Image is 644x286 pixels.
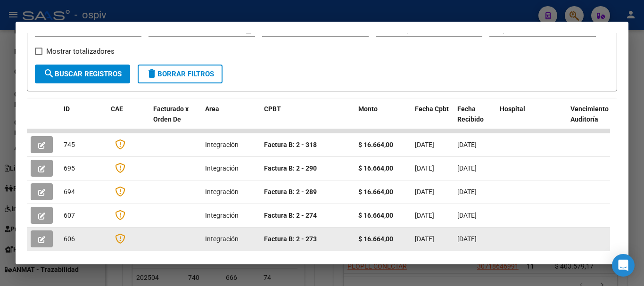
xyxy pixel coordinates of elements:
strong: $ 16.664,00 [358,164,393,172]
button: Open calendar [244,25,255,36]
span: [DATE] [415,235,434,243]
span: 695 [64,164,75,172]
span: [DATE] [457,235,477,243]
strong: Factura B: 2 - 273 [264,235,317,243]
span: 606 [64,235,75,243]
strong: Factura B: 2 - 289 [264,188,317,196]
span: [DATE] [457,164,477,172]
button: Buscar Registros [35,65,130,83]
button: Borrar Filtros [138,65,223,83]
datatable-header-cell: CPBT [260,99,355,140]
span: Hospital [500,105,525,113]
span: [DATE] [415,141,434,148]
datatable-header-cell: CAE [107,99,149,140]
span: Integración [205,212,239,219]
span: Integración [205,235,239,243]
span: Facturado x Orden De [153,105,189,123]
span: Buscar Registros [43,70,122,78]
datatable-header-cell: Fecha Recibido [454,99,496,140]
strong: Factura B: 2 - 290 [264,164,317,172]
span: [DATE] [457,212,477,219]
span: Area [205,105,219,113]
datatable-header-cell: Monto [355,99,411,140]
span: Fecha Cpbt [415,105,449,113]
span: 694 [64,188,75,196]
datatable-header-cell: Vencimiento Auditoría [567,99,609,140]
span: [DATE] [415,188,434,196]
strong: $ 16.664,00 [358,188,393,196]
mat-icon: search [43,68,55,79]
span: 745 [64,141,75,148]
strong: Factura B: 2 - 274 [264,212,317,219]
span: Vencimiento Auditoría [570,105,609,123]
mat-icon: delete [146,68,157,79]
datatable-header-cell: Facturado x Orden De [149,99,201,140]
span: Integración [205,164,239,172]
datatable-header-cell: ID [60,99,107,140]
span: CPBT [264,105,281,113]
span: Integración [205,188,239,196]
span: Mostrar totalizadores [46,46,115,57]
span: Integración [205,141,239,148]
datatable-header-cell: Area [201,99,260,140]
span: 607 [64,212,75,219]
span: ID [64,105,70,113]
span: Fecha Recibido [457,105,484,123]
strong: $ 16.664,00 [358,141,393,148]
span: [DATE] [457,141,477,148]
strong: $ 16.664,00 [358,235,393,243]
span: [DATE] [415,212,434,219]
span: CAE [111,105,123,113]
span: [DATE] [457,188,477,196]
span: Borrar Filtros [146,70,214,78]
strong: Factura B: 2 - 318 [264,141,317,148]
div: Open Intercom Messenger [612,254,635,277]
datatable-header-cell: Fecha Cpbt [411,99,454,140]
strong: $ 16.664,00 [358,212,393,219]
span: Monto [358,105,378,113]
datatable-header-cell: Hospital [496,99,567,140]
span: [DATE] [415,164,434,172]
